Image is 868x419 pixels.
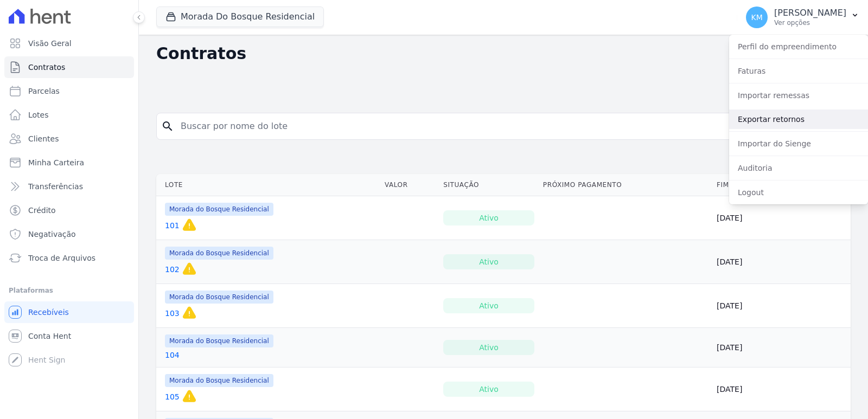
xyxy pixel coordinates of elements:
p: [PERSON_NAME] [774,8,846,18]
a: Minha Carteira [4,152,134,173]
span: Clientes [28,133,59,144]
a: Importar remessas [729,86,868,105]
a: Crédito [4,199,134,221]
input: Buscar por nome do lote [174,115,846,137]
a: Troca de Arquivos [4,247,134,269]
span: Lotes [28,109,49,120]
p: Ver opções [774,18,846,27]
span: KM [751,14,762,21]
a: 103 [165,308,180,319]
span: Troca de Arquivos [28,253,95,263]
h2: Contratos [156,44,731,63]
a: Negativação [4,223,134,245]
i: search [161,120,174,133]
th: Próximo Pagamento [539,174,712,196]
span: Recebíveis [28,307,69,318]
td: [DATE] [712,240,851,284]
td: [DATE] [712,328,851,368]
a: Conta Hent [4,325,134,347]
a: Parcelas [4,80,134,102]
th: Lote [156,174,380,196]
span: Morada do Bosque Residencial [165,291,273,304]
span: Visão Geral [28,38,72,49]
span: Morada do Bosque Residencial [165,247,273,260]
button: KM [PERSON_NAME] Ver opções [737,2,868,33]
span: Transferências [28,181,83,192]
a: Exportar retornos [729,109,868,129]
td: [DATE] [712,196,851,240]
a: Clientes [4,128,134,150]
span: Minha Carteira [28,157,84,168]
th: Situação [439,174,539,196]
a: Auditoria [729,158,868,178]
a: Importar do Sienge [729,134,868,153]
a: Recebíveis [4,301,134,323]
a: 104 [165,350,180,360]
td: [DATE] [712,284,851,328]
span: Contratos [28,62,65,73]
span: Morada do Bosque Residencial [165,374,273,387]
span: Conta Hent [28,331,71,341]
a: Contratos [4,56,134,78]
a: Faturas [729,61,868,81]
td: [DATE] [712,368,851,411]
span: Parcelas [28,86,60,96]
span: Crédito [28,205,56,216]
a: Logout [729,183,868,202]
div: Ativo [443,298,534,313]
button: Morada Do Bosque Residencial [156,7,324,27]
a: Transferências [4,176,134,197]
th: Valor [380,174,439,196]
div: Plataformas [9,284,130,297]
div: Ativo [443,340,534,355]
div: Ativo [443,210,534,225]
a: Lotes [4,104,134,126]
div: Ativo [443,254,534,269]
a: Visão Geral [4,33,134,54]
a: 101 [165,220,180,231]
span: Morada do Bosque Residencial [165,203,273,216]
a: 102 [165,264,180,275]
a: 105 [165,391,180,402]
span: Negativação [28,229,76,240]
a: Perfil do empreendimento [729,37,868,56]
th: Fim do Contrato [712,174,851,196]
span: Morada do Bosque Residencial [165,334,273,347]
div: Ativo [443,382,534,397]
